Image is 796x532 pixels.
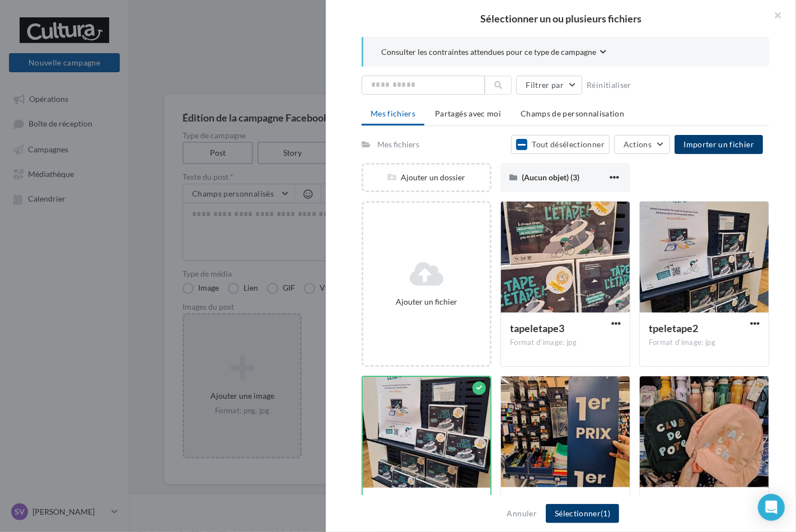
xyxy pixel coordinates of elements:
[649,338,760,348] div: Format d'image: jpg
[503,507,541,520] button: Annuler
[435,109,501,118] span: Partagés avec moi
[522,172,579,182] span: (Aucun objet) (3)
[510,322,564,334] span: tapeletape3
[377,139,419,150] div: Mes fichiers
[344,13,778,24] h2: Sélectionner un ou plusieurs fichiers
[381,46,606,60] button: Consulter les contraintes attendues pour ce type de campagne
[624,139,652,149] span: Actions
[511,135,610,154] button: Tout désélectionner
[510,338,621,348] div: Format d'image: jpg
[683,139,754,149] span: Importer un fichier
[381,46,596,58] span: Consulter les contraintes attendues pour ce type de campagne
[582,78,636,92] button: Réinitialiser
[371,109,415,118] span: Mes fichiers
[516,76,582,95] button: Filtrer par
[363,172,490,183] div: Ajouter un dossier
[546,504,619,523] button: Sélectionner(1)
[614,135,670,154] button: Actions
[758,494,785,521] div: Open Intercom Messenger
[368,296,485,307] div: Ajouter un fichier
[601,508,610,518] span: (1)
[675,135,763,154] button: Importer un fichier
[649,322,698,334] span: tpeletape2
[521,109,624,118] span: Champs de personnalisation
